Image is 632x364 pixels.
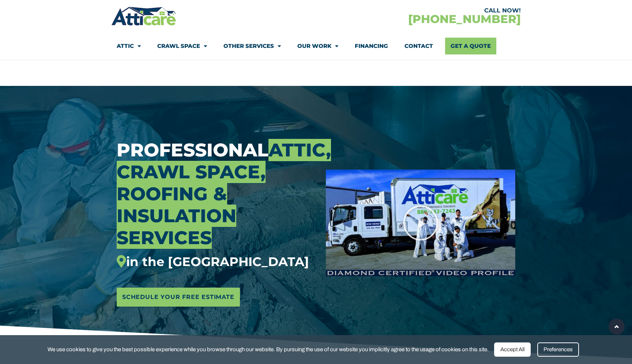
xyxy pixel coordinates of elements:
div: CALL NOW! [316,8,521,14]
a: Our Work [297,38,338,54]
h3: Professional [117,139,315,269]
span: Attic, Crawl space, Roofing & [117,139,331,205]
a: Other Services [223,38,281,54]
span: Schedule Your Free Estimate [122,291,234,303]
a: Contact [405,38,433,54]
a: Attic [117,38,141,54]
span: We use cookies to give you the best possible experience while you browse through our website. By ... [48,345,489,354]
a: Schedule Your Free Estimate [117,288,240,307]
iframe: Chat Exit Popup [176,76,456,288]
span: Insulation Services [117,205,236,249]
div: in the [GEOGRAPHIC_DATA] [117,254,315,269]
div: Accept All [494,342,531,357]
a: Crawl Space [157,38,207,54]
a: Get A Quote [445,38,496,54]
nav: Menu [117,38,515,54]
div: Preferences [537,342,579,357]
a: Financing [355,38,388,54]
